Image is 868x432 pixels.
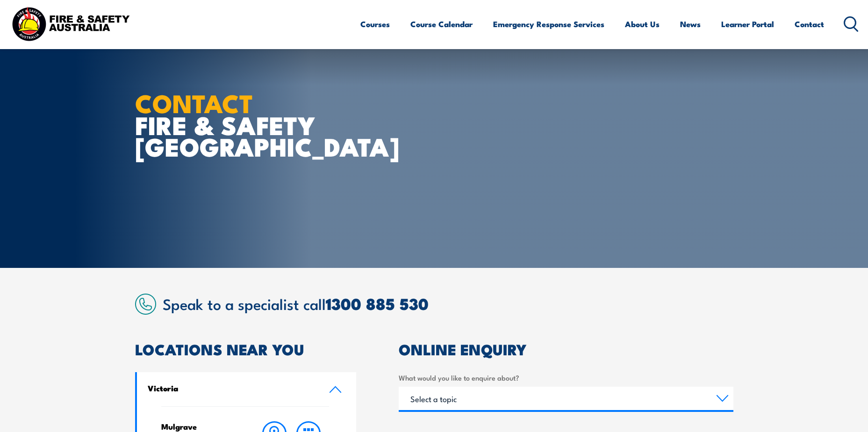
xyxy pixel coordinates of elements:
h1: FIRE & SAFETY [GEOGRAPHIC_DATA] [135,92,366,157]
h2: Speak to a specialist call [163,295,733,312]
a: Course Calendar [410,12,473,36]
a: Learner Portal [721,12,774,36]
a: Contact [795,12,824,36]
label: What would you like to enquire about? [399,372,733,383]
h4: Mulgrave [161,421,239,432]
h4: Victoria [148,383,315,393]
a: Victoria [137,372,357,406]
a: About Us [625,12,660,36]
a: Emergency Response Services [493,12,604,36]
h2: ONLINE ENQUIRY [399,342,733,355]
a: News [680,12,701,36]
a: Courses [360,12,390,36]
h2: LOCATIONS NEAR YOU [135,342,357,355]
a: 1300 885 530 [326,291,429,316]
strong: CONTACT [135,83,253,122]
